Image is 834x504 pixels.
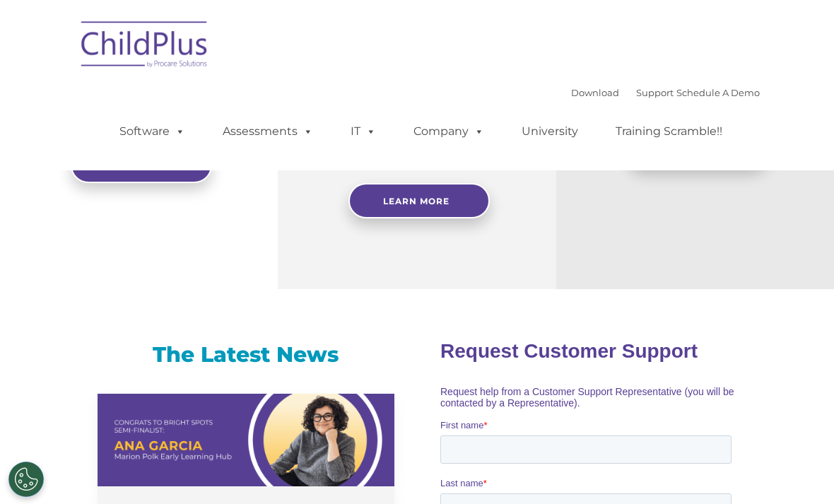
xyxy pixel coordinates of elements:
[636,87,674,98] a: Support
[208,117,327,146] a: Assessments
[571,87,760,98] font: |
[507,117,592,146] a: University
[383,196,450,206] span: Learn More
[399,117,498,146] a: Company
[74,11,216,82] img: ChildPlus by Procare Solutions
[98,341,394,369] h3: The Latest News
[571,87,619,98] a: Download
[8,462,44,497] button: Cookies Settings
[348,183,490,218] a: Learn More
[336,117,390,146] a: IT
[763,436,834,504] iframe: Chat Widget
[676,87,760,98] a: Schedule A Demo
[601,117,736,146] a: Training Scramble!!
[105,117,199,146] a: Software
